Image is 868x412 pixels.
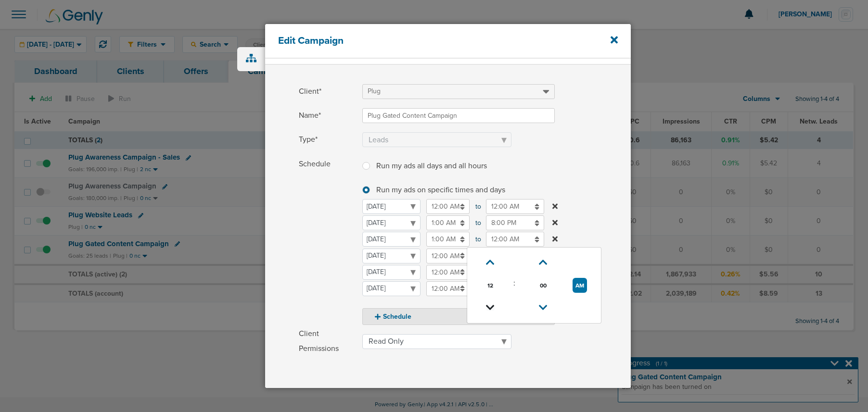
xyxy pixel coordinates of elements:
button: to [550,199,560,214]
input: to [426,249,470,263]
input: to [486,199,544,214]
input: to 12:00AM [486,232,544,247]
select: to [362,281,421,296]
span: Run my ads all days and all hours [376,161,487,171]
select: to [362,215,421,230]
span: Type* [299,132,357,147]
span: Client* [299,84,357,99]
input: to [426,265,470,280]
input: to [426,199,470,214]
select: to [362,265,421,280]
button: to 12:00 [573,278,587,293]
span: Schedule [299,157,357,325]
td: : [510,274,519,292]
span: Pick Hour [483,278,498,293]
select: to [362,249,421,263]
span: to [475,232,480,247]
input: to [486,215,544,230]
button: Schedule Run my ads all days and all hours Run my ads on specific times and days to to to 12:00AM... [362,308,555,325]
input: to 12:00AM [426,232,470,247]
input: Name* [362,108,555,123]
span: Pick Minute [536,278,550,293]
span: Plug [368,87,381,95]
button: to 12:00AM [550,232,560,247]
span: Client Permissions [299,326,357,356]
span: Name* [299,108,357,123]
select: to 12:00AM [362,232,421,247]
input: to [426,281,470,296]
button: to [550,215,560,230]
a: Decrement Minute [535,300,552,315]
select: Client Permissions [362,334,511,349]
span: to [475,215,480,230]
select: Type* [362,132,511,147]
h4: Edit Campaign [278,35,584,47]
input: to [426,215,470,230]
a: Increment Hour [482,255,498,270]
span: to [475,199,480,214]
span: Run my ads on specific times and days [376,185,505,195]
a: Increment Minute [535,255,552,270]
select: to [362,199,421,214]
a: Decrement Hour [482,300,498,315]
